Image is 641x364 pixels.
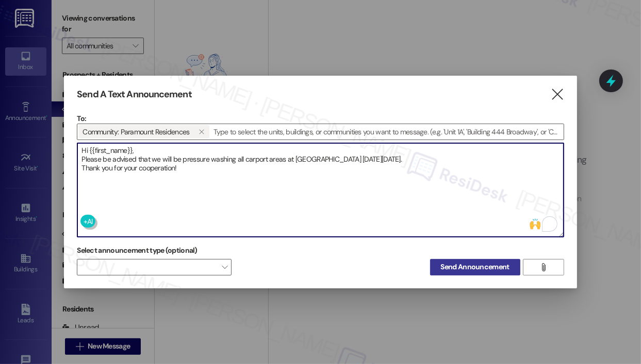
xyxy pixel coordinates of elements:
[194,125,209,138] button: Community: Paramount Residences
[430,259,520,275] button: Send Announcement
[199,128,204,136] i: 
[441,262,509,272] span: Send Announcement
[550,89,564,100] i: 
[539,263,547,271] i: 
[77,143,564,237] div: To enrich screen reader interactions, please activate Accessibility in Grammarly extension settings
[77,242,198,258] label: Select announcement type (optional)
[77,143,563,237] textarea: To enrich screen reader interactions, please activate Accessibility in Grammarly extension settings
[83,125,189,138] span: Community: Paramount Residences
[77,89,191,100] h3: Send A Text Announcement
[210,124,564,140] input: Type to select the units, buildings, or communities you want to message. (e.g. 'Unit 1A', 'Buildi...
[77,113,564,124] p: To:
